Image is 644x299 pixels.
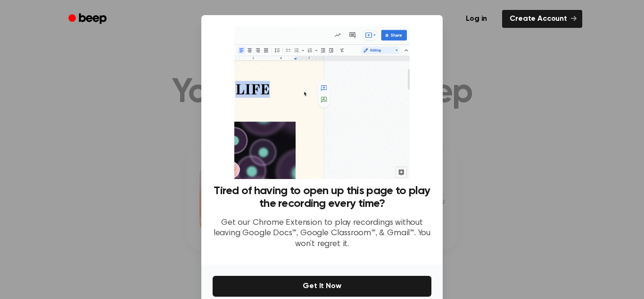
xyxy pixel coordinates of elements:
a: Create Account [502,10,582,28]
p: Get our Chrome Extension to play recordings without leaving Google Docs™, Google Classroom™, & Gm... [213,218,431,250]
a: Beep [62,10,115,28]
button: Get It Now [213,276,431,297]
h3: Tired of having to open up this page to play the recording every time? [213,185,431,210]
a: Log in [456,8,496,30]
img: Beep extension in action [234,26,409,179]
